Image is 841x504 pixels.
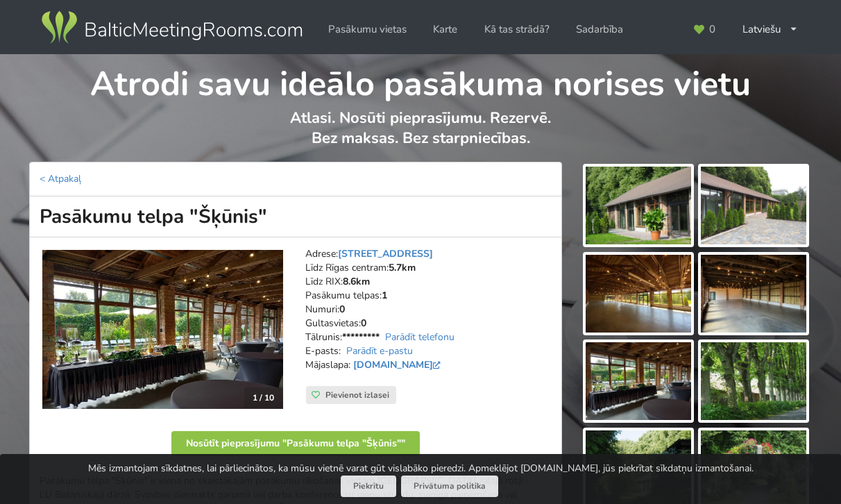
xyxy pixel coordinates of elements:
[343,275,370,288] strong: 8.6km
[701,167,806,244] img: Pasākumu telpa "Šķūnis" | Rīga | Pasākumu vieta - galerijas bilde
[586,255,691,333] img: Pasākumu telpa "Šķūnis" | Rīga | Pasākumu vieta - galerijas bilde
[244,387,282,408] div: 1 / 10
[171,431,420,456] button: Nosūtīt pieprasījumu "Pasākumu telpa "Šķūnis""
[338,247,433,260] a: [STREET_ADDRESS]
[566,16,633,43] a: Sadarbība
[305,247,552,386] address: Adrese: Līdz Rīgas centram: Līdz RIX: Pasākumu telpas: Numuri: Gultasvietas: Tālrunis: E-pasts: M...
[709,24,715,35] span: 0
[701,255,806,333] img: Pasākumu telpa "Šķūnis" | Rīga | Pasākumu vieta - galerijas bilde
[382,289,387,302] strong: 1
[733,16,808,43] div: Latviešu
[339,303,345,316] strong: 0
[389,261,416,274] strong: 5.7km
[30,54,812,106] h1: Atrodi savu ideālo pasākuma norises vietu
[701,342,806,420] img: Pasākumu telpa "Šķūnis" | Rīga | Pasākumu vieta - galerijas bilde
[42,250,283,409] a: Neierastas vietas | Rīga | Pasākumu telpa "Šķūnis" 1 / 10
[30,108,812,162] p: Atlasi. Nosūti pieprasījumu. Rezervē. Bez maksas. Bez starpniecības.
[385,330,455,344] a: Parādīt telefonu
[586,167,691,244] img: Pasākumu telpa "Šķūnis" | Rīga | Pasākumu vieta - galerijas bilde
[423,16,467,43] a: Karte
[401,476,498,497] a: Privātuma politika
[475,16,559,43] a: Kā tas strādā?
[353,358,444,371] a: [DOMAIN_NAME]
[42,250,283,409] img: Neierastas vietas | Rīga | Pasākumu telpa "Šķūnis"
[586,342,691,420] img: Pasākumu telpa "Šķūnis" | Rīga | Pasākumu vieta - galerijas bilde
[318,16,416,43] a: Pasākumu vietas
[341,476,396,497] button: Piekrītu
[39,8,305,47] img: Baltic Meeting Rooms
[325,389,389,401] span: Pievienot izlasei
[361,317,366,330] strong: 0
[29,196,562,237] h1: Pasākumu telpa "Šķūnis"
[346,344,413,358] a: Parādīt e-pastu
[40,172,81,185] a: < Atpakaļ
